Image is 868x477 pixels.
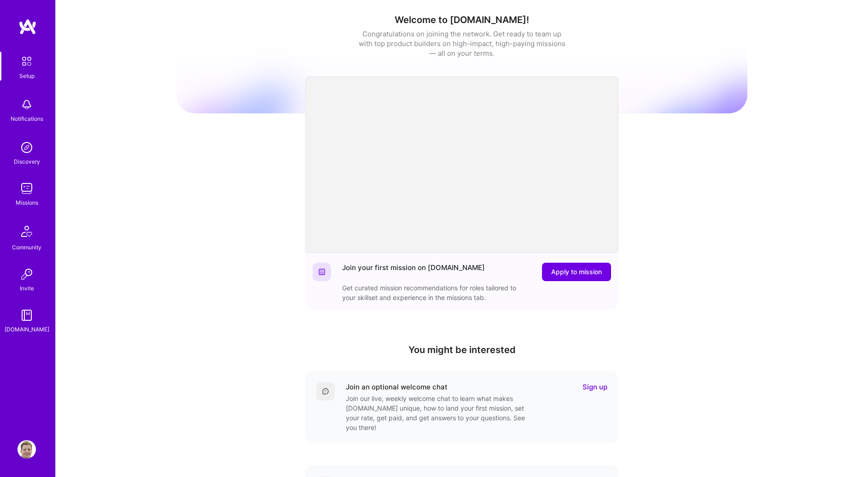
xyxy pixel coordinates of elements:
[346,382,448,392] div: Join an optional welcome chat
[16,198,38,207] div: Missions
[11,114,43,124] div: Notifications
[358,29,565,58] div: Congratulations on joining the network. Get ready to team up with top product builders on high-im...
[19,71,35,81] div: Setup
[17,179,36,198] img: teamwork
[346,394,530,432] div: Join our live, weekly welcome chat to learn what makes [DOMAIN_NAME] unique, how to land your fir...
[17,265,36,283] img: Invite
[14,157,40,166] div: Discovery
[17,440,36,459] img: User Avatar
[5,324,49,334] div: [DOMAIN_NAME]
[305,77,618,253] iframe: video
[305,344,618,355] h4: You might be interested
[17,138,36,157] img: discovery
[342,263,485,281] div: Join your first mission on [DOMAIN_NAME]
[17,52,36,71] img: setup
[322,388,329,395] img: Comment
[342,283,526,302] div: Get curated mission recommendations for roles tailored to your skillset and experience in the mis...
[15,440,38,459] a: User Avatar
[176,14,747,25] h1: Welcome to [DOMAIN_NAME]!
[17,306,36,324] img: guide book
[16,220,38,242] img: Community
[542,263,611,281] button: Apply to mission
[318,268,326,276] img: Website
[17,95,36,114] img: bell
[12,242,41,252] div: Community
[20,283,34,293] div: Invite
[583,382,607,392] a: Sign up
[18,18,37,35] img: logo
[551,267,602,277] span: Apply to mission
